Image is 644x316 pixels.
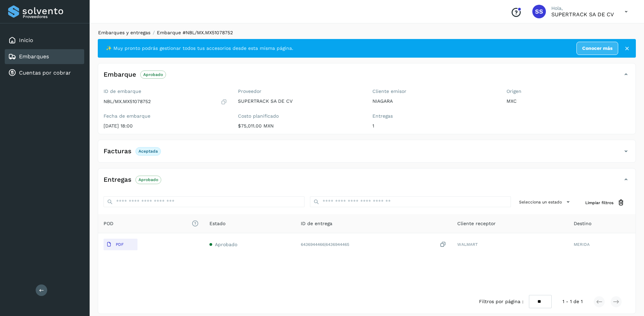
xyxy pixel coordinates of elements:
span: ✨ Muy pronto podrás gestionar todos tus accesorios desde esta misma página. [106,45,293,52]
p: Hola, [551,5,614,11]
span: Destino [574,220,591,227]
div: EmbarqueAprobado [98,69,636,86]
button: Selecciona un estado [516,196,574,208]
button: PDF [104,239,137,250]
span: Limpiar filtros [585,200,613,206]
label: Cliente emisor [372,88,496,94]
a: Conocer más [576,42,618,55]
h4: Embarque [104,71,136,79]
span: POD [104,220,199,227]
nav: breadcrumb [98,29,636,36]
label: Entregas [372,113,496,119]
button: Limpiar filtros [580,196,630,209]
p: NIAGARA [372,98,496,104]
td: MERIDA [568,233,636,256]
a: Cuentas por cobrar [19,70,71,76]
a: Inicio [19,37,33,43]
div: 6436944466|6436944465 [301,241,446,248]
span: Cliente receptor [457,220,496,227]
p: NBL/MX.MX51078752 [104,99,151,104]
span: Embarque #NBL/MX.MX51078752 [157,30,233,35]
td: WALMART [452,233,568,256]
label: Proveedor [238,88,362,94]
p: Proveedores [23,14,81,19]
p: SUPERTRACK SA DE CV [551,11,614,18]
div: Embarques [5,49,84,64]
span: ID de entrega [301,220,332,227]
div: FacturasAceptada [98,145,636,162]
p: 1 [372,123,496,129]
div: Cuentas por cobrar [5,65,84,80]
p: SUPERTRACK SA DE CV [238,98,362,104]
div: EntregasAprobado [98,174,636,191]
label: ID de embarque [104,88,227,94]
p: PDF [116,242,124,247]
p: $75,011.00 MXN [238,123,362,129]
p: Aprobado [139,177,158,182]
span: Estado [209,220,225,227]
label: Origen [507,88,630,94]
span: Filtros por página : [479,298,523,305]
p: Aceptada [139,149,158,154]
span: Aprobado [215,242,237,247]
span: 1 - 1 de 1 [563,298,583,305]
div: Inicio [5,33,84,48]
p: [DATE] 18:00 [104,123,227,129]
a: Embarques y entregas [98,30,150,35]
p: MXC [507,98,630,104]
label: Fecha de embarque [104,113,227,119]
a: Embarques [19,53,49,60]
h4: Entregas [104,176,131,184]
p: Aprobado [143,72,163,77]
label: Costo planificado [238,113,362,119]
h4: Facturas [104,147,131,155]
